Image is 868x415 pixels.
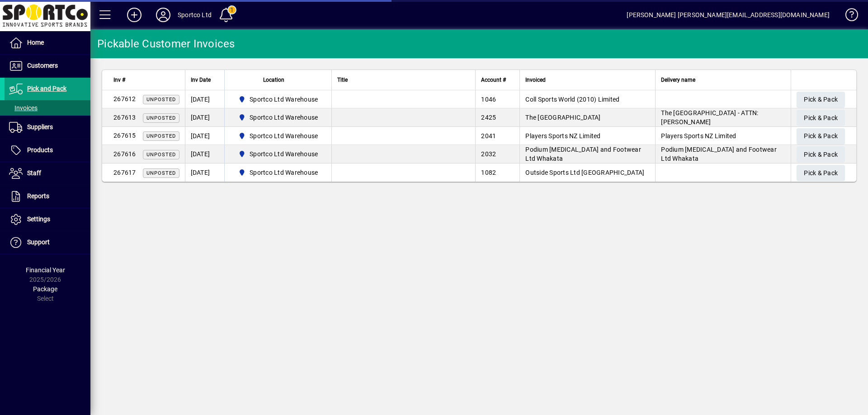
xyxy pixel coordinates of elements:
span: Sportco Ltd Warehouse [250,131,318,140]
td: [DATE] [185,163,224,182]
a: Customers [5,55,90,77]
div: Pickable Customer Invoices [97,37,235,51]
a: Home [5,32,90,54]
span: Sportco Ltd Warehouse [235,94,322,105]
span: Pick & Pack [804,166,838,181]
span: Coll Sports World (2010) Limited [525,96,619,103]
span: 2041 [481,132,496,140]
span: Players Sports NZ Limited [661,132,736,140]
span: Delivery name [661,75,695,85]
span: Pick and Pack [27,85,66,92]
button: Pick & Pack [797,146,845,163]
div: Location [230,75,326,85]
span: Sportco Ltd Warehouse [250,168,318,177]
a: Products [5,139,90,162]
span: Inv # [113,75,125,85]
span: Sportco Ltd Warehouse [235,131,322,141]
span: Sportco Ltd Warehouse [250,113,318,122]
span: Home [27,39,44,46]
span: 1082 [481,169,496,176]
span: The [GEOGRAPHIC_DATA] [525,114,600,121]
a: Knowledge Base [839,2,857,31]
span: Unposted [146,152,176,158]
span: Inv Date [191,75,211,85]
span: Financial Year [26,266,65,274]
span: Sportco Ltd Warehouse [235,112,322,123]
span: Sportco Ltd Warehouse [235,149,322,159]
span: Reports [27,192,49,200]
div: Title [337,75,470,85]
span: 267612 [113,95,136,103]
span: 267615 [113,132,136,139]
div: Sportco Ltd [178,8,212,22]
span: Suppliers [27,123,53,131]
span: Settings [27,215,50,223]
span: Title [337,75,348,85]
span: 2032 [481,150,496,158]
span: Pick & Pack [804,92,838,107]
span: Unposted [146,97,176,103]
span: Products [27,146,53,154]
span: Invoices [9,104,38,112]
td: [DATE] [185,145,224,163]
div: Invoiced [525,75,650,85]
button: Pick & Pack [797,110,845,126]
span: Unposted [146,133,176,139]
td: [DATE] [185,127,224,145]
a: Support [5,231,90,254]
div: Inv Date [191,75,219,85]
span: 267616 [113,150,136,158]
span: 267613 [113,114,136,121]
span: Outside Sports Ltd [GEOGRAPHIC_DATA] [525,169,644,176]
span: The [GEOGRAPHIC_DATA] - ATTN:[PERSON_NAME] [661,109,758,126]
span: Invoiced [525,75,546,85]
span: Podium [MEDICAL_DATA] and Footwear Ltd Whakata [525,146,641,162]
div: [PERSON_NAME] [PERSON_NAME][EMAIL_ADDRESS][DOMAIN_NAME] [627,8,830,22]
span: Sportco Ltd Warehouse [250,149,318,159]
span: Unposted [146,115,176,121]
span: Podium [MEDICAL_DATA] and Footwear Ltd Whakata [661,146,777,162]
span: Staff [27,169,41,177]
a: Reports [5,185,90,208]
a: Invoices [5,100,90,116]
span: Players Sports NZ Limited [525,132,600,140]
span: Package [33,285,57,293]
span: Sportco Ltd Warehouse [250,95,318,104]
a: Staff [5,162,90,185]
button: Pick & Pack [797,165,845,181]
a: Suppliers [5,116,90,139]
span: 2425 [481,114,496,121]
span: Account # [481,75,506,85]
a: Settings [5,208,90,231]
td: [DATE] [185,108,224,127]
span: Customers [27,62,58,69]
button: Pick & Pack [797,128,845,145]
div: Inv # [113,75,179,85]
span: 1046 [481,96,496,103]
div: Account # [481,75,514,85]
button: Pick & Pack [797,92,845,108]
span: Sportco Ltd Warehouse [235,167,322,178]
span: Location [263,75,284,85]
button: Add [120,7,149,23]
span: Unposted [146,170,176,176]
button: Profile [149,7,178,23]
span: Support [27,238,50,246]
td: [DATE] [185,90,224,108]
span: 267617 [113,169,136,176]
span: Pick & Pack [804,111,838,126]
span: Pick & Pack [804,129,838,144]
div: Delivery name [661,75,785,85]
span: Pick & Pack [804,147,838,162]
